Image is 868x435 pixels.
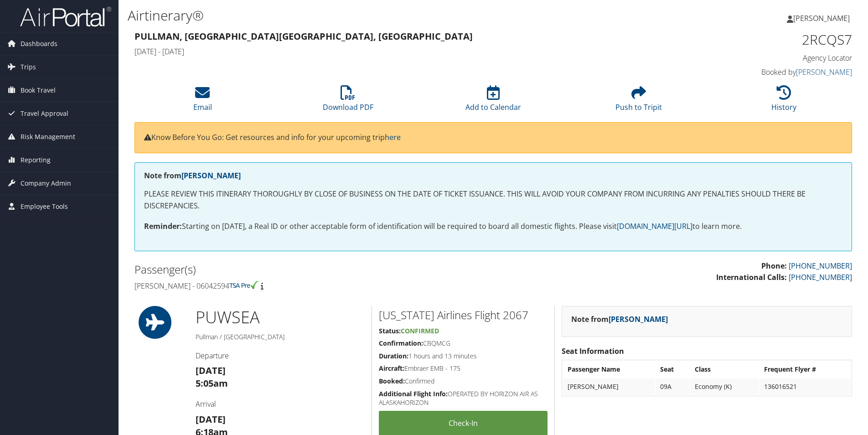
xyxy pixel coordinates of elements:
[563,378,655,395] td: [PERSON_NAME]
[562,346,624,356] strong: Seat Information
[379,377,548,386] h5: Confirmed
[683,30,852,49] h1: 2RCQS7
[379,352,408,360] strong: Duration:
[683,67,852,77] h4: Booked by
[796,67,852,77] a: [PERSON_NAME]
[789,261,852,271] a: [PHONE_NUMBER]
[793,13,850,23] span: [PERSON_NAME]
[656,361,689,378] th: Seat
[323,90,373,112] a: Download PDF
[21,172,71,195] span: Company Admin
[379,339,548,348] h5: CBQMCG
[385,132,401,142] a: here
[134,30,473,42] strong: Pullman, [GEOGRAPHIC_DATA] [GEOGRAPHIC_DATA], [GEOGRAPHIC_DATA]
[690,378,759,395] td: Economy (K)
[20,6,111,27] img: airportal-logo.png
[134,47,669,57] h4: [DATE] - [DATE]
[759,361,851,378] th: Frequent Flyer #
[609,314,668,324] a: [PERSON_NAME]
[193,90,212,112] a: Email
[379,307,548,323] h2: [US_STATE] Airlines Flight 2067
[144,132,842,144] p: Know Before You Go: Get resources and info for your upcoming trip
[21,102,68,125] span: Travel Approval
[401,326,439,335] span: Confirmed
[196,377,228,389] strong: 5:05am
[379,364,548,373] h5: Embraer EMB - 175
[617,221,692,231] a: [DOMAIN_NAME][URL]
[656,378,689,395] td: 09A
[21,79,56,102] span: Book Travel
[379,377,405,385] strong: Booked:
[787,5,859,32] a: [PERSON_NAME]
[379,326,401,335] strong: Status:
[465,90,521,112] a: Add to Calendar
[128,6,615,25] h1: Airtinerary®
[789,272,852,282] a: [PHONE_NUMBER]
[379,364,404,373] strong: Aircraft:
[690,361,759,378] th: Class
[21,125,75,148] span: Risk Management
[21,149,51,171] span: Reporting
[716,272,787,282] strong: International Calls:
[144,188,842,212] p: PLEASE REVIEW THIS ITINERARY THOROUGHLY BY CLOSE OF BUSINESS ON THE DATE OF TICKET ISSUANCE. THIS...
[21,32,57,55] span: Dashboards
[379,389,448,398] strong: Additional Flight Info:
[229,281,259,289] img: tsa-precheck.png
[21,195,68,218] span: Employee Tools
[196,364,226,377] strong: [DATE]
[196,332,365,342] h5: Pullman / [GEOGRAPHIC_DATA]
[181,171,241,181] a: [PERSON_NAME]
[563,361,655,378] th: Passenger Name
[761,261,787,271] strong: Phone:
[615,90,662,112] a: Push to Tripit
[196,399,365,409] h4: Arrival
[771,90,796,112] a: History
[759,378,851,395] td: 136016521
[379,389,548,407] h5: OPERATED BY HORIZON AIR AS ALASKAHORIZON
[196,306,365,329] h1: PUW SEA
[21,56,36,78] span: Trips
[196,413,226,425] strong: [DATE]
[144,221,182,231] strong: Reminder:
[571,314,668,324] strong: Note from
[144,221,842,233] p: Starting on [DATE], a Real ID or other acceptable form of identification will be required to boar...
[134,281,486,291] h4: [PERSON_NAME] - 06042594
[196,351,365,361] h4: Departure
[379,352,548,361] h5: 1 hours and 13 minutes
[683,53,852,63] h4: Agency Locator
[379,339,423,347] strong: Confirmation:
[134,262,486,277] h2: Passenger(s)
[144,171,241,181] strong: Note from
